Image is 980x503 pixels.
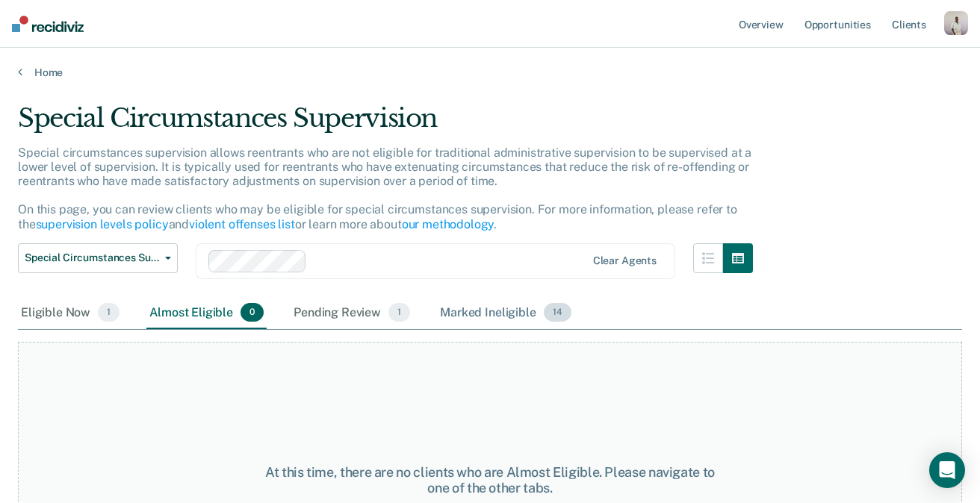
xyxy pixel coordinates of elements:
button: Special Circumstances Supervision [18,243,178,273]
span: 0 [241,303,264,322]
div: Almost Eligible0 [146,297,267,330]
a: supervision levels policy [36,217,169,231]
a: Home [18,66,962,79]
a: violent offenses list [189,217,295,231]
div: Pending Review1 [291,297,413,330]
div: Clear agents [593,254,657,267]
span: 1 [388,303,410,322]
div: Open Intercom Messenger [929,452,965,488]
div: Eligible Now1 [18,297,122,330]
span: Special Circumstances Supervision [25,251,159,264]
div: Marked Ineligible14 [437,297,574,330]
a: our methodology [402,217,494,231]
span: 14 [544,303,571,322]
div: At this time, there are no clients who are Almost Eligible. Please navigate to one of the other t... [255,464,726,496]
div: Special Circumstances Supervision [18,103,753,146]
p: Special circumstances supervision allows reentrants who are not eligible for traditional administ... [18,146,751,231]
img: Recidiviz [12,16,84,32]
span: 1 [98,303,120,322]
